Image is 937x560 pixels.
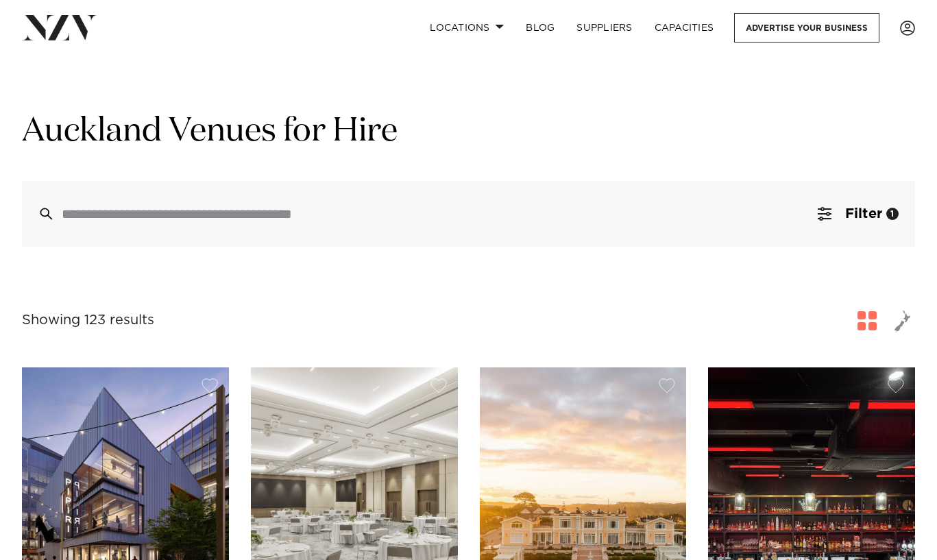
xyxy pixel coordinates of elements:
[644,13,725,42] a: Capacities
[22,15,97,40] img: nzv-logo.png
[419,13,515,42] a: Locations
[886,208,899,220] div: 1
[22,310,154,331] div: Showing 123 results
[515,13,565,42] a: BLOG
[845,207,882,221] span: Filter
[22,110,915,154] h1: Auckland Venues for Hire
[565,13,643,42] a: SUPPLIERS
[734,13,879,42] a: Advertise your business
[801,181,915,247] button: Filter1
